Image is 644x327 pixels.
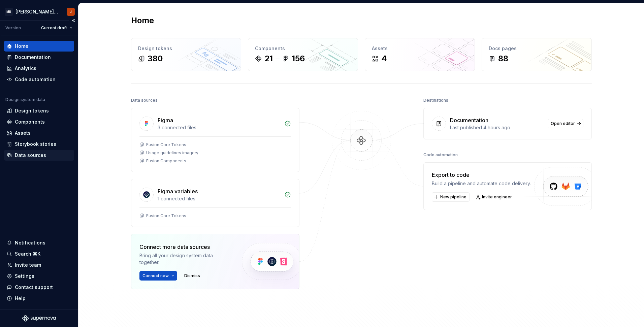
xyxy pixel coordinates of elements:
a: Open editor [548,119,583,128]
svg: Supernova Logo [22,315,56,322]
div: Components [255,45,351,52]
div: Storybook stories [15,141,56,148]
div: Version [5,25,21,31]
div: Fusion Core Tokens [146,213,186,219]
span: Open editor [551,121,575,126]
div: Connect more data sources [139,243,230,251]
a: Documentation [4,52,74,63]
button: Dismiss [181,271,203,281]
button: Help [4,293,74,304]
button: Collapse sidebar [69,16,78,25]
div: J [70,9,72,14]
a: Code automation [4,74,74,85]
div: Bring all your design system data together. [139,252,230,266]
span: Dismiss [184,273,200,279]
div: Help [15,295,26,302]
div: Design system data [5,97,45,102]
span: Connect new [142,273,169,279]
button: Search ⌘K [4,249,74,259]
div: 380 [148,53,163,64]
a: Figma3 connected filesFusion Core TokensUsage guidelines imageryFusion Components [131,108,299,172]
button: MB[PERSON_NAME] Banking Fusion Design SystemJ [1,4,77,19]
div: Search ⌘K [15,251,40,257]
a: Design tokens380 [131,38,241,71]
div: 21 [264,53,273,64]
div: 156 [292,53,305,64]
div: [PERSON_NAME] Banking Fusion Design System [15,8,59,15]
div: Fusion Core Tokens [146,142,186,148]
a: Invite engineer [474,192,515,202]
div: Documentation [15,54,51,61]
div: Usage guidelines imagery [146,150,198,156]
div: Build a pipeline and automate code delivery. [432,180,531,187]
a: Data sources [4,150,74,161]
div: 1 connected files [158,195,280,202]
div: Documentation [450,116,488,124]
div: Fusion Components [146,158,186,164]
a: Assets [4,128,74,138]
div: Last published 4 hours ago [450,124,544,131]
h2: Home [131,15,154,26]
button: Contact support [4,282,74,293]
a: Figma variables1 connected filesFusion Core Tokens [131,179,299,227]
div: Figma variables [158,187,198,195]
div: Assets [15,130,31,136]
div: Export to code [432,171,531,179]
div: Data sources [15,152,46,159]
span: Current draft [41,25,67,31]
div: Invite team [15,262,41,268]
div: Docs pages [489,45,585,52]
span: Invite engineer [482,194,512,200]
div: 88 [498,53,508,64]
div: Analytics [15,65,36,72]
div: Notifications [15,239,45,246]
div: 3 connected files [158,124,280,131]
button: Notifications [4,237,74,248]
button: Current draft [38,23,75,33]
div: Destinations [423,96,448,105]
div: Code automation [423,150,458,160]
div: Settings [15,273,34,280]
a: Settings [4,271,74,282]
div: Components [15,119,45,125]
a: Storybook stories [4,139,74,150]
a: Analytics [4,63,74,74]
span: New pipeline [440,194,466,200]
div: Figma [158,116,173,124]
a: Invite team [4,260,74,270]
button: New pipeline [432,192,470,202]
div: 4 [381,53,387,64]
div: Assets [372,45,468,52]
button: Connect new [139,271,177,281]
div: Home [15,43,28,50]
div: Contact support [15,284,53,291]
a: Docs pages88 [482,38,592,71]
div: Code automation [15,76,56,83]
a: Assets4 [365,38,475,71]
div: Design tokens [138,45,234,52]
a: Components21156 [248,38,358,71]
div: MB [5,8,13,16]
a: Design tokens [4,105,74,116]
a: Home [4,41,74,52]
div: Data sources [131,96,158,105]
div: Design tokens [15,107,49,114]
a: Components [4,117,74,127]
